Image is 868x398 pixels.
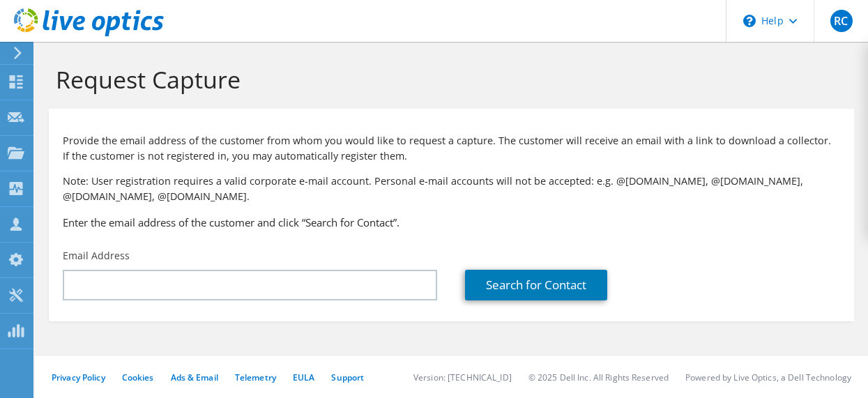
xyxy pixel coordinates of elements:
h3: Enter the email address of the customer and click “Search for Contact”. [63,215,840,230]
a: Search for Contact [465,270,607,300]
a: Telemetry [235,372,276,383]
a: Cookies [122,372,154,383]
a: Privacy Policy [52,372,105,383]
li: Powered by Live Optics, a Dell Technology [685,372,851,383]
svg: \n [743,15,756,27]
a: Ads & Email [171,372,218,383]
span: RC [830,10,853,32]
a: Support [331,372,364,383]
a: EULA [293,372,314,383]
li: Version: [TECHNICAL_ID] [413,372,512,383]
h1: Request Capture [56,65,840,94]
li: © 2025 Dell Inc. All Rights Reserved [528,372,669,383]
p: Provide the email address of the customer from whom you would like to request a capture. The cust... [63,133,840,164]
p: Note: User registration requires a valid corporate e-mail account. Personal e-mail accounts will ... [63,174,840,204]
label: Email Address [63,249,130,263]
